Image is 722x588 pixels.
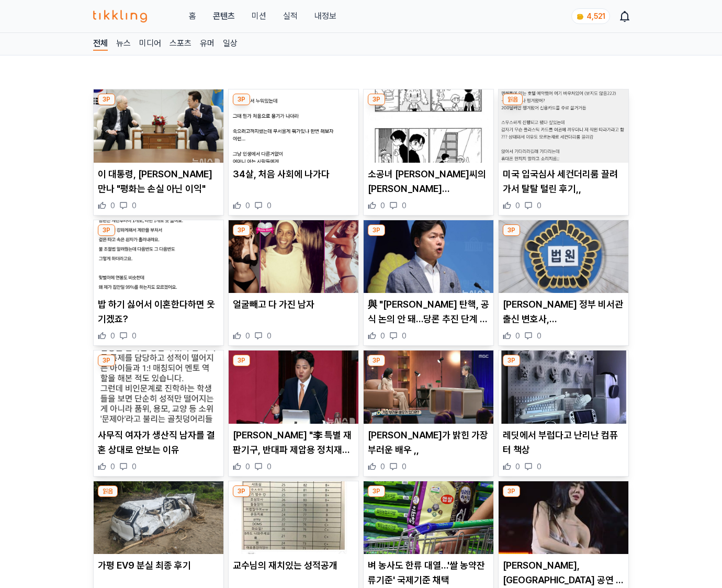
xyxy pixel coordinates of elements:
[98,167,219,196] p: 이 대통령, [PERSON_NAME] 만나 "평화는 손실 아닌 이익"
[537,331,541,341] span: 0
[503,485,520,497] div: 3P
[233,94,250,105] div: 3P
[245,461,250,472] span: 0
[228,350,359,477] div: 3P 이준석 "李 특별 재판기구, 반대파 제압용 정치재판…출구 없는 독재 고속도로" [PERSON_NAME] "李 특별 재판기구, 반대파 제압용 정치재판…출구 없는 독재 고속...
[380,331,385,341] span: 0
[576,13,584,21] img: coin
[116,37,131,51] a: 뉴스
[98,355,115,366] div: 3P
[233,224,250,236] div: 3P
[368,558,489,587] p: 벼 농사도 한류 대열…'쌀 농약잔류기준' 국제기준 채택
[98,94,115,105] div: 3P
[402,461,407,472] span: 0
[368,428,489,457] p: [PERSON_NAME]가 밝힌 가장 부러운 배우 ,,
[503,167,624,196] p: 미국 입국심사 세컨더리룸 끌려가서 탈탈 털린 후기,,
[499,481,628,555] img: 권은비, 일본 공연 꼭노 영상
[94,350,223,424] img: 사무직 여자가 생산직 남자를 결혼 상대로 안보는 이유
[571,8,608,24] a: coin 4,521
[245,200,250,211] span: 0
[200,37,215,51] a: 유머
[499,350,628,424] img: 레딧에서 부럽다고 난리난 컴퓨터 책상
[110,461,115,472] span: 0
[93,89,224,216] div: 3P 이 대통령, 마이클 샌델 만나 "평화는 손실 아닌 이익" 이 대통령, [PERSON_NAME] 만나 "평화는 손실 아닌 이익" 0 0
[537,461,541,472] span: 0
[380,200,385,211] span: 0
[98,428,219,457] p: 사무직 여자가 생산직 남자를 결혼 상대로 안보는 이유
[515,461,520,472] span: 0
[402,200,407,211] span: 0
[498,220,629,346] div: 3P 박근혜 정부 비서관 출신 변호사, 강제추행 혐의 2심서 벌금형 [PERSON_NAME] 정부 비서관 출신 변호사, [PERSON_NAME]추행 혐의 2심서 벌금형 0 0
[267,461,272,472] span: 0
[229,89,358,163] img: 34살, 처음 사회에 나가다
[98,297,219,326] p: 밥 하기 싫어서 이혼한다하면 웃기겠죠?
[252,10,266,22] button: 미션
[228,89,359,216] div: 3P 34살, 처음 사회에 나가다 34살, 처음 사회에 나가다 0 0
[402,331,407,341] span: 0
[368,297,489,326] p: 與 "[PERSON_NAME] 탄핵, 공식 논의 안 돼…당론 추진 단계 아냐"
[233,297,354,312] p: 얼굴빼고 다 가진 남자
[229,220,358,293] img: 얼굴빼고 다 가진 남자
[363,350,494,477] div: 3P 이영애가 밝힌 가장 부러운 배우 ,, [PERSON_NAME]가 밝힌 가장 부러운 배우 ,, 0 0
[233,428,354,457] p: [PERSON_NAME] "李 특별 재판기구, 반대파 제압용 정치재판…출구 없는 독재 고속도로"
[503,428,624,457] p: 레딧에서 부럽다고 난리난 컴퓨터 책상
[364,89,493,163] img: 소공녀 세라씨의 귀환 만화.manhwa
[363,220,494,346] div: 3P 與 "조희대 탄핵, 공식 논의 안 돼…당론 추진 단계 아냐" 與 "[PERSON_NAME] 탄핵, 공식 논의 안 돼…당론 추진 단계 아냐" 0 0
[233,355,250,366] div: 3P
[189,10,196,22] a: 홈
[363,89,494,216] div: 3P 소공녀 세라씨의 귀환 만화.manhwa 소공녀 [PERSON_NAME]씨의 [PERSON_NAME] [PERSON_NAME].manhwa 0 0
[498,350,629,477] div: 3P 레딧에서 부럽다고 난리난 컴퓨터 책상 레딧에서 부럽다고 난리난 컴퓨터 책상 0 0
[368,167,489,196] p: 소공녀 [PERSON_NAME]씨의 [PERSON_NAME] [PERSON_NAME].manhwa
[503,297,624,326] p: [PERSON_NAME] 정부 비서관 출신 변호사, [PERSON_NAME]추행 혐의 2심서 벌금형
[229,350,358,424] img: 이준석 "李 특별 재판기구, 반대파 제압용 정치재판…출구 없는 독재 고속도로"
[98,558,219,573] p: 가평 EV9 분실 최종 후기
[267,331,272,341] span: 0
[132,200,137,211] span: 0
[93,350,224,477] div: 3P 사무직 여자가 생산직 남자를 결혼 상대로 안보는 이유 사무직 여자가 생산직 남자를 결혼 상대로 안보는 이유 0 0
[364,481,493,555] img: 벼 농사도 한류 대열…'쌀 농약잔류기준' 국제기준 채택
[503,94,523,105] div: 읽음
[380,461,385,472] span: 0
[314,10,336,22] a: 내정보
[368,485,385,497] div: 3P
[503,355,520,366] div: 3P
[503,224,520,236] div: 3P
[233,485,250,497] div: 3P
[98,485,118,497] div: 읽음
[98,224,115,236] div: 3P
[94,481,223,555] img: 가평 EV9 분실 최종 후기
[94,220,223,293] img: 밥 하기 싫어서 이혼한다하면 웃기겠죠?
[94,89,223,163] img: 이 대통령, 마이클 샌델 만나 "평화는 손실 아닌 이익"
[364,220,493,293] img: 與 "조희대 탄핵, 공식 논의 안 돼…당론 추진 단계 아냐"
[233,558,354,573] p: 교수님의 재치있는 성적공개
[364,350,493,424] img: 이영애가 밝힌 가장 부러운 배우 ,,
[368,355,385,366] div: 3P
[515,200,520,211] span: 0
[170,37,191,51] a: 스포츠
[229,481,358,555] img: 교수님의 재치있는 성적공개
[368,94,385,105] div: 3P
[139,37,161,51] a: 미디어
[93,37,108,51] a: 전체
[537,200,541,211] span: 0
[498,89,629,216] div: 읽음 미국 입국심사 세컨더리룸 끌려가서 탈탈 털린 후기,, 미국 입국심사 세컨더리룸 끌려가서 탈탈 털린 후기,, 0 0
[93,220,224,346] div: 3P 밥 하기 싫어서 이혼한다하면 웃기겠죠? 밥 하기 싫어서 이혼한다하면 웃기겠죠? 0 0
[503,558,624,587] p: [PERSON_NAME], [GEOGRAPHIC_DATA] 공연 꼭노 영상
[213,10,235,22] a: 콘텐츠
[132,461,137,472] span: 0
[267,200,272,211] span: 0
[132,331,137,341] span: 0
[110,200,115,211] span: 0
[245,331,250,341] span: 0
[368,224,385,236] div: 3P
[499,220,628,293] img: 박근혜 정부 비서관 출신 변호사, 강제추행 혐의 2심서 벌금형
[110,331,115,341] span: 0
[228,220,359,346] div: 3P 얼굴빼고 다 가진 남자 얼굴빼고 다 가진 남자 0 0
[499,89,628,163] img: 미국 입국심사 세컨더리룸 끌려가서 탈탈 털린 후기,,
[515,331,520,341] span: 0
[586,12,605,20] span: 4,521
[283,10,298,22] a: 실적
[93,10,147,22] img: 티끌링
[223,37,238,51] a: 일상
[233,167,354,182] p: 34살, 처음 사회에 나가다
